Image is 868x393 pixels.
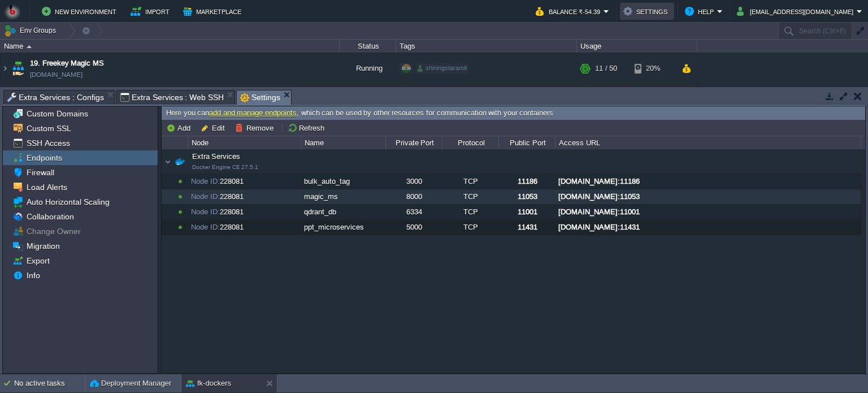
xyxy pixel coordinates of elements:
[90,378,171,389] button: Deployment Manager
[4,3,21,20] img: Bitss Techniques
[386,174,441,189] div: 3000
[500,136,555,149] div: Public Port
[209,109,297,117] a: add and manage endpoints
[24,197,111,207] a: Auto Horizontal Scaling
[192,164,258,170] span: Docker Engine CE 27.5.1
[24,270,42,280] a: Info
[536,5,604,18] button: Balance ₹-54.39
[10,84,26,115] img: AMDAwAAAACH5BAEAAAAALAAAAAABAAEAAAICRAEAOw==
[166,123,194,133] button: Add
[191,208,220,216] span: Node ID:
[555,174,860,189] div: [DOMAIN_NAME]:11186
[188,174,300,189] div: 228081
[201,123,228,133] button: Edit
[635,84,671,115] div: 10%
[191,223,220,231] span: Node ID:
[556,136,861,149] div: Access URL
[340,84,396,115] div: Running
[499,189,554,204] div: 11053
[442,220,498,235] div: TCP
[499,174,554,189] div: 11186
[10,53,26,84] img: AMDAwAAAACH5BAEAAAAALAAAAAABAAEAAAICRAEAOw==
[30,58,104,69] a: 19. Freekey Magic MS
[499,205,554,219] div: 11001
[7,90,104,104] span: Extra Services : Configs
[30,69,83,80] a: [DOMAIN_NAME]
[27,45,32,48] img: AMDAwAAAACH5BAEAAAAALAAAAAABAAEAAAICRAEAOw==
[24,138,72,148] a: SSH Access
[1,53,10,84] img: AMDAwAAAACH5BAEAAAAALAAAAAABAAEAAAICRAEAOw==
[4,23,60,38] button: Env Groups
[189,136,301,149] div: Node
[24,182,69,192] a: Load Alerts
[120,90,224,104] span: Extra Services : Web SSH
[386,189,441,204] div: 8000
[555,205,860,219] div: [DOMAIN_NAME]:11001
[442,174,498,189] div: TCP
[302,136,385,149] div: Name
[191,177,220,185] span: Node ID:
[188,205,300,219] div: 228081
[1,40,339,53] div: Name
[555,220,860,235] div: [DOMAIN_NAME]:11431
[301,174,385,189] div: bulk_auto_tag
[685,5,717,18] button: Help
[24,109,90,119] a: Custom Domains
[24,123,73,133] a: Custom SSL
[595,84,613,115] div: 8 / 50
[442,189,498,204] div: TCP
[183,5,245,18] button: Marketplace
[24,153,64,163] a: Endpoints
[415,63,469,74] div: shiningstaramit
[288,123,328,133] button: Refresh
[186,378,231,389] button: fk-dockers
[397,40,576,53] div: Tags
[24,241,62,251] a: Migration
[42,5,120,18] button: New Environment
[191,192,220,201] span: Node ID:
[555,189,860,204] div: [DOMAIN_NAME]:11053
[442,205,498,219] div: TCP
[623,5,671,18] button: Settings
[131,5,173,18] button: Import
[386,205,441,219] div: 6334
[301,189,385,204] div: magic_ms
[386,220,441,235] div: 5000
[340,53,396,84] div: Running
[162,106,865,120] div: Here you can , which can be used by other resources for communication with your containers
[443,136,498,149] div: Protocol
[595,53,617,84] div: 11 / 50
[188,189,300,204] div: 228081
[1,84,10,115] img: AMDAwAAAACH5BAEAAAAALAAAAAABAAEAAAICRAEAOw==
[24,226,83,236] a: Change Owner
[499,220,554,235] div: 11431
[578,40,697,53] div: Usage
[24,167,56,178] a: Firewall
[387,136,442,149] div: Private Port
[240,90,280,105] span: Settings
[188,220,300,235] div: 228081
[24,256,51,266] a: Export
[301,220,385,235] div: ppt_microservices
[737,5,857,18] button: [EMAIL_ADDRESS][DOMAIN_NAME]
[14,374,85,392] div: No active tasks
[635,53,671,84] div: 20%
[235,123,277,133] button: Remove
[24,211,76,222] a: Collaboration
[174,152,240,171] span: Extra Services
[301,205,385,219] div: qdrant_db
[340,40,396,53] div: Status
